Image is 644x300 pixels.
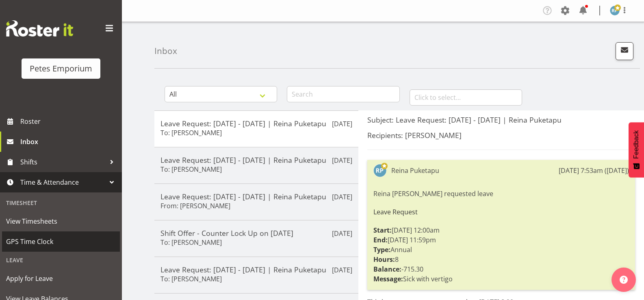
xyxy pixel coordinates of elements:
[367,131,635,140] h5: Recipients: [PERSON_NAME]
[20,176,106,188] span: Time & Attendance
[6,20,73,37] img: Rosterit website logo
[2,211,120,231] a: View Timesheets
[373,245,390,254] strong: Type:
[6,272,116,285] span: Apply for Leave
[20,136,118,148] span: Inbox
[610,6,620,15] img: reina-puketapu721.jpg
[287,86,399,102] input: Search
[629,122,644,177] button: Feedback - Show survey
[410,89,522,106] input: Click to select...
[373,226,392,235] strong: Start:
[160,119,352,128] h5: Leave Request: [DATE] - [DATE] | Reina Puketapu
[367,115,635,124] h5: Subject: Leave Request: [DATE] - [DATE] | Reina Puketapu
[20,156,106,168] span: Shifts
[160,238,222,246] h6: To: [PERSON_NAME]
[332,192,352,202] p: [DATE]
[373,265,401,274] strong: Balance:
[391,166,439,175] div: Reina Puketapu
[373,274,403,283] strong: Message:
[30,63,92,75] div: Petes Emporium
[154,46,177,56] h4: Inbox
[332,265,352,275] p: [DATE]
[160,275,222,283] h6: To: [PERSON_NAME]
[2,231,120,252] a: GPS Time Clock
[160,155,352,164] h5: Leave Request: [DATE] - [DATE] | Reina Puketapu
[633,130,640,159] span: Feedback
[20,115,118,127] span: Roster
[160,192,352,201] h5: Leave Request: [DATE] - [DATE] | Reina Puketapu
[2,194,120,211] div: Timesheet
[160,265,352,274] h5: Leave Request: [DATE] - [DATE] | Reina Puketapu
[160,165,222,173] h6: To: [PERSON_NAME]
[373,187,629,286] div: Reina [PERSON_NAME] requested leave [DATE] 12:00am [DATE] 11:59pm Annual 8 -715.30 Sick with vertigo
[332,229,352,238] p: [DATE]
[620,276,628,284] img: help-xxl-2.png
[332,155,352,165] p: [DATE]
[2,268,120,289] a: Apply for Leave
[373,164,386,177] img: reina-puketapu721.jpg
[2,252,120,268] div: Leave
[373,208,629,216] h6: Leave Request
[332,119,352,129] p: [DATE]
[6,235,116,248] span: GPS Time Clock
[373,255,395,264] strong: Hours:
[559,166,629,175] div: [DATE] 7:53am ([DATE])
[160,129,222,137] h6: To: [PERSON_NAME]
[373,235,388,244] strong: End:
[160,229,352,237] h5: Shift Offer - Counter Lock Up on [DATE]
[6,215,116,227] span: View Timesheets
[160,202,230,210] h6: From: [PERSON_NAME]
